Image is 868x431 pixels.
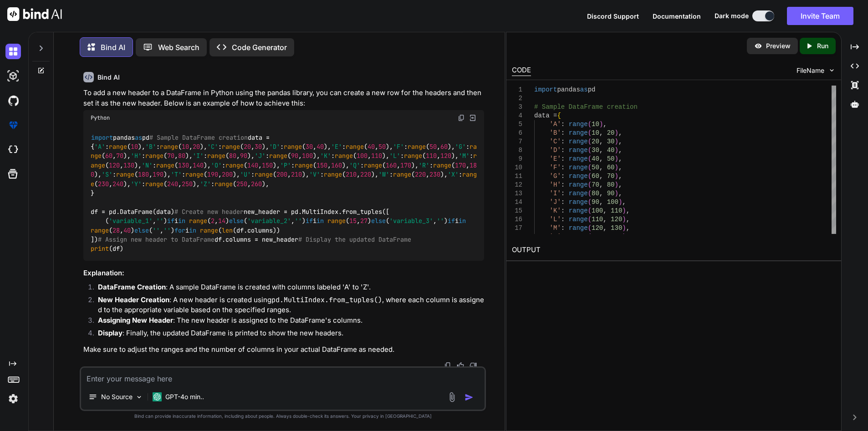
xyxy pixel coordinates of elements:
[229,152,236,160] span: 80
[587,11,639,21] button: Discord Support
[109,161,120,169] span: 120
[512,215,522,224] div: 16
[568,207,587,214] span: range
[561,164,564,171] span: :
[561,155,564,162] span: :
[91,161,477,178] span: 180
[607,147,614,154] span: 40
[607,155,614,162] span: 50
[512,224,522,233] div: 17
[116,171,134,179] span: range
[561,190,564,197] span: :
[561,224,564,232] span: :
[91,142,477,160] span: range
[236,180,247,188] span: 250
[614,147,618,154] span: )
[178,152,185,160] span: 80
[592,224,603,232] span: 120
[371,152,382,160] span: 110
[167,180,178,188] span: 240
[512,65,531,76] div: CODE
[587,181,591,188] span: (
[153,392,162,401] img: GPT-4o mini
[97,73,120,82] h6: Bind AI
[568,198,587,206] span: range
[448,171,459,179] span: 'X'
[599,181,602,188] span: ,
[255,171,273,179] span: range
[465,393,474,402] img: icon
[291,152,298,160] span: 90
[618,181,622,188] span: ,
[91,114,110,122] span: Python
[587,138,591,145] span: (
[534,112,557,119] span: data =
[185,171,204,179] span: range
[561,181,564,188] span: :
[622,224,626,232] span: )
[167,217,174,225] span: if
[592,207,603,214] span: 100
[182,180,193,188] span: 250
[607,164,614,171] span: 60
[276,171,287,179] span: 200
[135,133,142,142] span: as
[512,86,522,94] div: 1
[255,142,262,151] span: 30
[618,129,622,137] span: ,
[599,138,602,145] span: ,
[618,164,622,171] span: ,
[145,152,163,160] span: range
[512,155,522,163] div: 9
[262,161,273,169] span: 150
[178,161,189,169] span: 130
[512,207,522,215] div: 15
[335,152,353,160] span: range
[91,171,477,188] span: range
[603,224,607,232] span: ,
[512,94,522,103] div: 2
[207,152,225,160] span: range
[309,171,320,179] span: 'V'
[145,180,163,188] span: range
[447,392,457,402] img: attachment
[404,152,422,160] span: range
[653,12,701,20] span: Documentation
[611,224,622,232] span: 130
[618,172,622,180] span: ,
[587,155,591,162] span: (
[568,172,587,180] span: range
[218,217,225,225] span: 14
[189,217,207,225] span: range
[622,207,626,214] span: )
[317,217,324,225] span: in
[587,198,591,206] span: (
[295,217,302,225] span: ''
[91,133,113,142] span: import
[327,217,346,225] span: range
[440,152,451,160] span: 120
[131,152,142,160] span: 'H'
[280,161,291,169] span: 'P'
[618,138,622,145] span: ,
[5,391,21,406] img: settings
[145,142,156,151] span: 'B'
[393,171,411,179] span: range
[512,172,522,181] div: 11
[142,161,153,169] span: 'N'
[592,138,599,145] span: 20
[607,129,614,137] span: 20
[587,147,591,154] span: (
[512,198,522,207] div: 14
[587,129,591,137] span: (
[400,161,411,169] span: 170
[614,172,618,180] span: )
[549,190,561,197] span: 'I'
[295,161,313,169] span: range
[244,142,251,151] span: 20
[393,142,404,151] span: 'F'
[549,147,561,154] span: 'D'
[618,198,622,206] span: )
[324,171,342,179] span: range
[251,180,262,188] span: 260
